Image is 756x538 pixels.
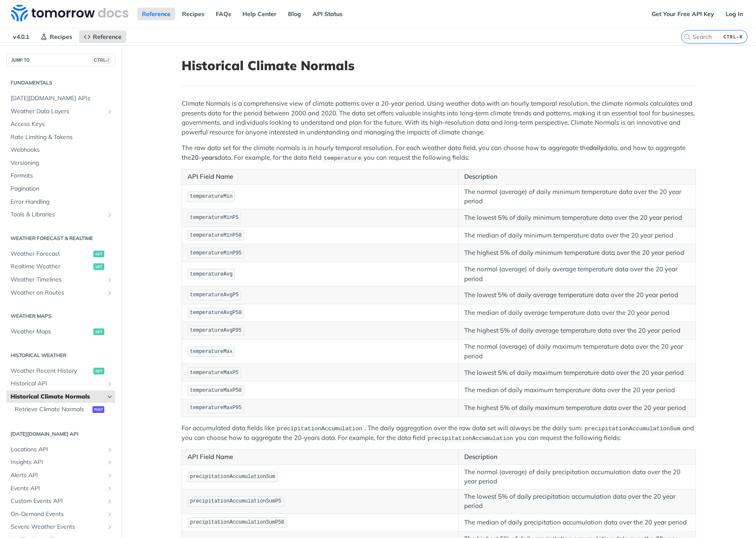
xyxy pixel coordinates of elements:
a: Weather Data LayersShow subpages for Weather Data Layers [6,105,115,118]
span: temperatureAvgP50 [190,310,242,316]
p: The lowest 5% of daily minimum temperature data over the 20 year period [464,213,690,223]
span: precipitationAccumulationSum [190,474,275,480]
span: Recipes [50,33,72,41]
a: Alerts APIShow subpages for Alerts API [6,469,115,482]
p: The raw data set for the climate normals is in hourly temporal resolution. For each weather data ... [182,143,696,163]
a: Recipes [177,8,209,20]
strong: 20-years [191,153,218,161]
span: temperatureMin [190,194,233,199]
span: CTRL-/ [92,57,111,63]
a: Error Handling [6,196,115,208]
svg: Search [684,33,691,40]
span: Tools & Libraries [11,210,104,219]
span: Rate Limiting & Tokens [11,133,113,142]
button: Show subpages for Severe Weather Events [106,524,113,530]
a: Weather Mapsget [6,325,115,338]
span: temperatureMaxP50 [190,388,242,393]
span: temperatureMaxP95 [190,405,242,411]
button: Hide subpages for Historical Climate Normals [106,393,113,400]
a: Events APIShow subpages for Events API [6,482,115,495]
span: Webhooks [11,146,113,154]
a: Help Center [238,8,281,20]
a: [DATE][DOMAIN_NAME] APIs [6,92,115,105]
a: Historical Climate NormalsHide subpages for Historical Climate Normals [6,391,115,403]
button: Show subpages for Alerts API [106,472,113,479]
span: temperatureAvgP95 [190,328,242,333]
button: Show subpages for Weather Data Layers [106,108,113,115]
p: Description [464,172,690,182]
span: Weather Recent History [11,367,91,375]
a: Weather on RoutesShow subpages for Weather on Routes [6,287,115,299]
span: post [92,406,104,413]
span: temperatureAvg [190,271,233,277]
p: API Field Name [188,172,453,182]
span: Weather Forecast [11,250,91,258]
span: Historical Climate Normals [11,393,104,401]
kbd: CTRL-K [721,33,745,41]
span: precipitationAccumulationSumP5 [190,498,281,504]
button: Show subpages for Locations API [106,446,113,453]
p: The normal (average) of daily maximum temperature data over the 20 year period [464,342,690,361]
span: precipitationAccumulation [427,435,513,442]
span: Reference [93,33,122,41]
a: On-Demand EventsShow subpages for On-Demand Events [6,508,115,521]
span: Insights API [11,458,104,467]
span: Access Keys [11,120,113,128]
span: Formats [11,172,113,180]
a: Weather Forecastget [6,248,115,260]
p: The normal (average) of daily average temperature data over the 20 year period [464,265,690,284]
button: Show subpages for Insights API [106,459,113,466]
span: Pagination [11,185,113,193]
span: v4.0.1 [8,30,34,43]
a: FAQs [211,8,236,20]
span: temperatureMinP5 [190,215,239,221]
a: Weather Recent Historyget [6,365,115,377]
a: Custom Events APIShow subpages for Custom Events API [6,495,115,508]
span: Retrieve Climate Normals [15,405,90,414]
span: temperatureMaxP5 [190,370,239,376]
p: Climate Normals is a comprehensive view of climate patterns over a 20-year period. Using weather ... [182,99,696,137]
a: Access Keys [6,118,115,131]
a: Rate Limiting & Tokens [6,131,115,144]
p: The lowest 5% of daily maximum temperature data over the 20 year period [464,368,690,378]
a: Webhooks [6,144,115,156]
button: Show subpages for On-Demand Events [106,511,113,518]
p: The highest 5% of daily maximum temperature data over the 20 year period [464,403,690,413]
a: Pagination [6,183,115,195]
span: get [93,328,104,335]
span: On-Demand Events [11,510,104,519]
a: Weather TimelinesShow subpages for Weather Timelines [6,273,115,286]
a: Tools & LibrariesShow subpages for Tools & Libraries [6,208,115,221]
span: get [93,251,104,257]
a: Severe Weather EventsShow subpages for Severe Weather Events [6,521,115,533]
p: The lowest 5% of daily average temperature data over the 20 year period [464,290,690,300]
span: Versioning [11,159,113,167]
span: Custom Events API [11,497,104,505]
span: temperatureAvgP5 [190,292,239,298]
span: Historical API [11,380,104,388]
h2: Historical Weather [6,352,115,359]
button: Show subpages for Tools & Libraries [106,211,113,218]
h2: Weather Maps [6,312,115,320]
a: Reference [137,8,175,20]
h2: Weather Forecast & realtime [6,235,115,242]
button: Show subpages for Weather Timelines [106,276,113,283]
a: Blog [283,8,306,20]
span: Events API [11,484,104,493]
a: Get Your Free API Key [647,8,719,20]
span: get [93,368,104,374]
button: Show subpages for Events API [106,485,113,492]
button: Show subpages for Custom Events API [106,498,113,505]
span: Realtime Weather [11,262,91,271]
img: Tomorrow.io Weather API Docs [11,5,128,22]
span: Error Handling [11,198,113,206]
p: The lowest 5% of daily precipitation accumulation data over the 20 year period [464,492,690,511]
h1: Historical Climate Normals [182,58,696,73]
span: temperatureMinP95 [190,250,242,256]
a: Formats [6,169,115,182]
p: The highest 5% of daily average temperature data over the 20 year period [464,326,690,336]
p: The median of daily precipitation accumulation data over the 20 year period [464,518,690,527]
p: The normal (average) of daily precipitation accumulation data over the 20 year period [464,467,690,486]
a: Insights APIShow subpages for Insights API [6,456,115,469]
span: precipitationAccumulationSumP50 [190,519,284,525]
